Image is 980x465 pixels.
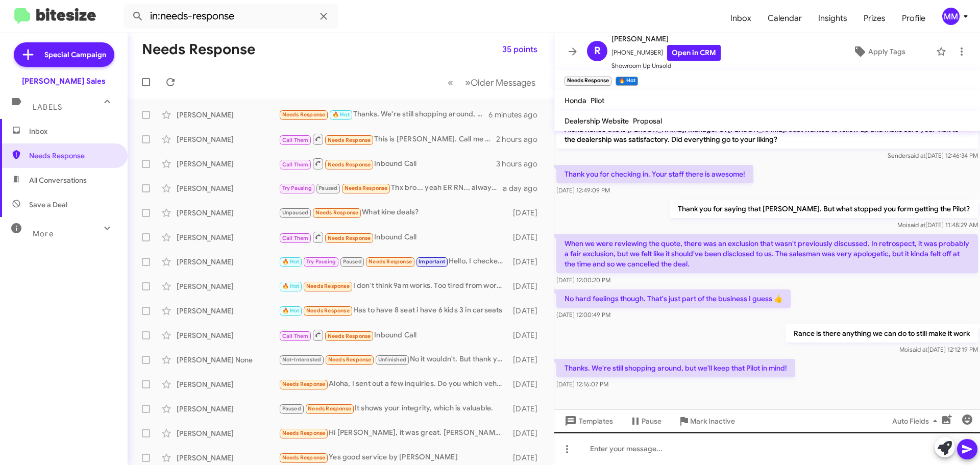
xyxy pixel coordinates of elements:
[419,258,445,265] span: Important
[14,42,114,67] a: Special Campaign
[328,137,371,143] span: Needs Response
[508,208,546,218] div: [DATE]
[565,96,586,105] span: Honda
[508,257,546,267] div: [DATE]
[908,221,925,229] span: said at
[508,281,546,291] div: [DATE]
[279,378,508,390] div: Aloha, I sent out a few inquiries. Do you which vehicle it was?
[565,77,611,86] small: Needs Response
[786,324,978,342] p: Rance is there anything we can do to still make it work
[177,355,279,365] div: [PERSON_NAME] None
[556,311,610,319] span: [DATE] 12:00:49 PM
[345,185,388,191] span: Needs Response
[282,333,309,339] span: Call Them
[899,346,978,353] span: Moi [DATE] 12:12:19 PM
[282,137,309,143] span: Call Them
[33,103,62,112] span: Labels
[282,161,309,168] span: Call Them
[308,405,351,412] span: Needs Response
[442,72,459,93] button: Previous
[502,40,537,59] span: 35 points
[306,307,350,314] span: Needs Response
[328,333,371,339] span: Needs Response
[556,165,753,183] p: Thank you for checking in. Your staff there is awesome!
[282,405,301,412] span: Paused
[810,4,855,33] a: Insights
[177,110,279,120] div: [PERSON_NAME]
[29,200,67,210] span: Save a Deal
[565,116,629,126] span: Dealership Website
[282,356,322,363] span: Not-Interested
[508,306,546,316] div: [DATE]
[177,281,279,291] div: [PERSON_NAME]
[670,200,978,218] p: Thank you for saying that [PERSON_NAME]. But what stopped you form getting the Pilot?
[616,77,638,86] small: 🔥 Hot
[177,232,279,242] div: [PERSON_NAME]
[177,428,279,438] div: [PERSON_NAME]
[29,126,116,136] span: Inbox
[910,346,927,353] span: said at
[508,428,546,438] div: [DATE]
[328,356,372,363] span: Needs Response
[315,209,359,216] span: Needs Response
[282,283,300,289] span: 🔥 Hot
[554,412,621,430] button: Templates
[633,116,662,126] span: Proposal
[934,8,969,25] button: MM
[124,4,338,29] input: Search
[33,229,54,238] span: More
[556,186,610,194] span: [DATE] 12:49:09 PM
[508,453,546,463] div: [DATE]
[888,152,978,159] span: Sender [DATE] 12:46:34 PM
[378,356,406,363] span: Unfinished
[642,412,661,430] span: Pause
[177,208,279,218] div: [PERSON_NAME]
[942,8,960,25] div: MM
[29,151,116,161] span: Needs Response
[442,72,542,93] nav: Page navigation example
[488,110,546,120] div: 6 minutes ago
[177,379,279,389] div: [PERSON_NAME]
[328,161,371,168] span: Needs Response
[328,235,371,241] span: Needs Response
[22,76,106,86] div: [PERSON_NAME] Sales
[177,306,279,316] div: [PERSON_NAME]
[611,33,721,45] span: [PERSON_NAME]
[459,72,542,93] button: Next
[279,157,496,170] div: Inbound Call
[279,452,508,463] div: Yes good service by [PERSON_NAME]
[556,359,795,377] p: Thanks. We're still shopping around, but we'll keep that Pilot in mind!
[494,40,546,59] button: 35 points
[279,403,508,414] div: It shows your integrity, which is valuable.
[279,256,508,267] div: Hello, I checked this morning and it shows that the CRV was sold so we can cancel our appointment...
[897,221,978,229] span: Moi [DATE] 11:48:29 AM
[465,76,471,89] span: »
[855,4,894,33] a: Prizes
[690,412,735,430] span: Mark Inactive
[868,42,905,61] span: Apply Tags
[282,307,300,314] span: 🔥 Hot
[177,330,279,340] div: [PERSON_NAME]
[282,111,326,118] span: Needs Response
[332,111,350,118] span: 🔥 Hot
[471,77,535,88] span: Older Messages
[496,159,546,169] div: 3 hours ago
[177,453,279,463] div: [PERSON_NAME]
[282,235,309,241] span: Call Them
[611,45,721,61] span: [PHONE_NUMBER]
[306,283,350,289] span: Needs Response
[508,379,546,389] div: [DATE]
[279,231,508,243] div: Inbound Call
[594,43,601,59] span: R
[343,258,362,265] span: Paused
[667,45,721,61] a: Open in CRM
[282,430,326,436] span: Needs Response
[279,354,508,365] div: No it wouldn't. But thank you though.
[29,175,87,185] span: All Conversations
[759,4,810,33] a: Calendar
[279,182,503,194] div: Thx bro... yeah ER RN... always crazy busy... Ill be in touch. [GEOGRAPHIC_DATA]
[279,280,508,292] div: I don't think 9am works. Too tired from work all week. I try to sleep in.
[556,276,610,284] span: [DATE] 12:00:20 PM
[282,454,326,461] span: Needs Response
